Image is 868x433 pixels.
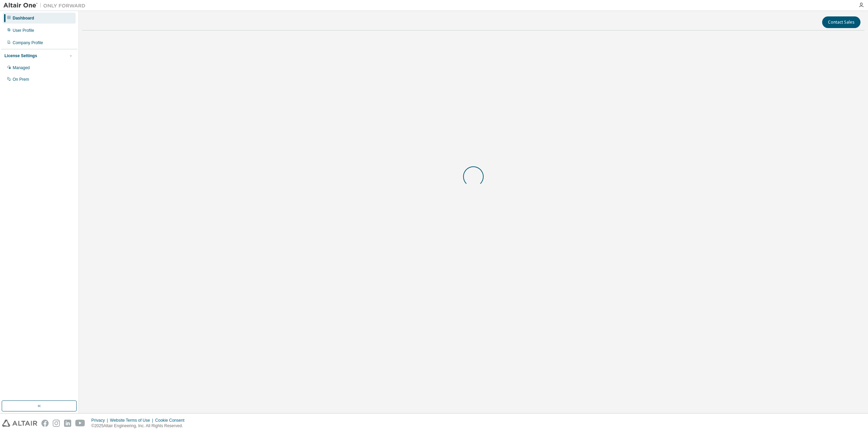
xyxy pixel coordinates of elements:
div: Managed [13,65,30,71]
div: License Settings [4,53,37,59]
div: Company Profile [13,40,43,46]
img: youtube.svg [75,420,85,427]
img: Altair One [3,2,89,9]
div: User Profile [13,28,34,33]
img: altair_logo.svg [2,420,37,427]
p: © 2025 Altair Engineering, Inc. All Rights Reserved. [91,423,189,429]
div: On Prem [13,77,29,82]
div: Cookie Consent [155,418,188,423]
img: facebook.svg [41,420,49,427]
button: Contact Sales [822,16,860,28]
div: Website Terms of Use [110,418,155,423]
img: linkedin.svg [64,420,71,427]
div: Dashboard [13,15,34,21]
div: Privacy [91,418,110,423]
img: instagram.svg [53,420,60,427]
